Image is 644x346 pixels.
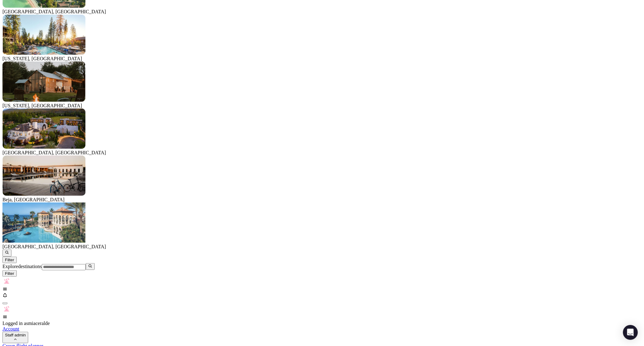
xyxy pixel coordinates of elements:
button: Filter [2,270,17,277]
div: [GEOGRAPHIC_DATA], [GEOGRAPHIC_DATA] [2,150,642,156]
img: Visit venues for New York, USA [2,62,85,102]
button: Staff admin [2,332,28,343]
img: Visit venues for California, USA [2,15,85,55]
div: Visit venues for Canarias, Spain [2,203,642,250]
div: [GEOGRAPHIC_DATA], [GEOGRAPHIC_DATA] [2,9,642,15]
img: miaceralde [2,305,11,313]
div: Visit venues for New York, USA [2,62,642,109]
div: [US_STATE], [GEOGRAPHIC_DATA] [2,56,642,62]
img: Visit venues for Beja, Portugal [2,156,85,196]
div: Open Intercom Messenger [623,325,638,340]
img: Visit venues for Canarias, Spain [2,203,85,243]
a: Account [2,326,19,331]
span: Filter [5,271,14,276]
div: [US_STATE], [GEOGRAPHIC_DATA] [2,103,642,109]
div: Visit venues for Napa Valley, USA [2,109,642,156]
div: Visit venues for Beja, Portugal [2,156,642,203]
div: Logged in as [2,321,642,326]
span: Filter [5,258,14,262]
div: [GEOGRAPHIC_DATA], [GEOGRAPHIC_DATA] [2,244,642,250]
img: Visit venues for Napa Valley, USA [2,109,85,149]
span: Staff admin [5,333,26,337]
div: Beja, [GEOGRAPHIC_DATA] [2,197,642,203]
img: miaceralde [2,277,11,285]
label: Explore destinations [2,264,42,269]
button: Filter [2,257,17,263]
span: miaceralde [28,321,50,326]
div: Visit venues for California, USA [2,15,642,62]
